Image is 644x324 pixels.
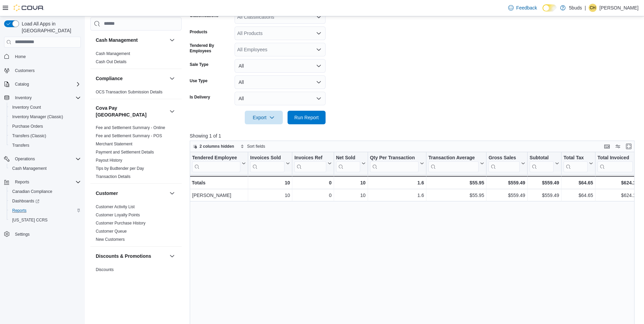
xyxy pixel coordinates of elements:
span: Run Report [294,114,319,121]
div: Invoices Ref [294,155,326,172]
a: Dashboards [7,196,84,206]
button: 2 columns hidden [190,142,237,150]
button: Cash Management [7,164,84,173]
p: Showing 1 of 1 [190,132,639,139]
a: Transaction Details [96,174,130,179]
a: Cash Out Details [96,59,127,64]
button: Open list of options [316,31,321,36]
button: Inventory Count [7,103,84,112]
span: Operations [12,155,81,163]
label: Use Type [190,78,207,84]
a: Fee and Settlement Summary - POS [96,133,162,138]
span: Home [12,52,81,61]
div: Totals [192,179,246,187]
a: Settings [12,230,32,238]
span: Transfers [10,141,81,149]
span: Export [249,111,279,124]
div: $624.14 [597,191,638,199]
button: Canadian Compliance [7,187,84,196]
button: Subtotal [530,155,559,172]
a: Dashboards [10,197,42,205]
a: [US_STATE] CCRS [10,216,50,224]
div: Subtotal [530,155,554,172]
span: Cash Management [12,166,47,171]
label: Products [190,29,207,35]
div: [PERSON_NAME] [192,191,246,199]
a: Home [12,53,29,61]
div: Tendered Employee [192,155,240,161]
span: Inventory Manager (Classic) [12,114,63,120]
a: Cash Management [96,51,130,56]
span: Dark Mode [542,12,543,12]
span: Cash Management [10,164,81,173]
button: Catalog [1,79,84,89]
button: Discounts & Promotions [168,252,176,260]
a: Payment and Settlement Details [96,150,154,155]
span: Feedback [516,4,537,11]
span: Tips by Budtender per Day [96,166,144,171]
a: Canadian Compliance [10,187,55,196]
span: Customer Purchase History [96,220,146,226]
span: Sort fields [247,144,265,149]
a: Merchant Statement [96,142,132,146]
label: Is Delivery [190,94,210,100]
div: Qty Per Transaction [370,155,418,172]
button: Reports [7,206,84,215]
input: Dark Mode [542,4,557,12]
span: Customer Loyalty Points [96,212,140,218]
button: Invoices Ref [294,155,331,172]
span: [US_STATE] CCRS [12,217,48,223]
a: Transfers (Classic) [10,132,49,140]
div: 10 [336,179,365,187]
span: Transaction Details [96,174,130,179]
span: Purchase Orders [10,122,81,130]
button: Cash Management [168,36,176,44]
div: 10 [250,191,290,199]
h3: Discounts & Promotions [96,253,151,259]
button: Customer [168,189,176,197]
div: 0 [294,179,331,187]
span: Fee and Settlement Summary - POS [96,133,162,139]
span: Reports [15,179,29,185]
button: Cova Pay [GEOGRAPHIC_DATA] [96,105,167,118]
button: Total Invoiced [597,155,638,172]
div: Net Sold [336,155,360,172]
span: Catalog [15,82,29,87]
span: Transfers [12,143,29,148]
button: Reports [12,178,32,186]
span: Inventory [15,95,32,101]
h3: Customer [96,190,118,197]
button: Keyboard shortcuts [603,142,611,150]
div: Transaction Average [428,155,479,172]
button: [US_STATE] CCRS [7,215,84,225]
nav: Complex example [4,49,81,257]
button: Net Sold [336,155,365,172]
button: Run Report [288,111,326,124]
span: Canadian Compliance [12,189,52,194]
a: New Customers [96,237,125,242]
div: 0 [294,191,331,199]
button: Settings [1,229,84,239]
span: Reports [10,206,81,215]
span: Home [15,54,26,59]
div: $55.95 [428,191,484,199]
span: Catalog [12,80,81,88]
div: Net Sold [336,155,360,161]
span: Canadian Compliance [10,187,81,196]
button: Invoices Sold [250,155,290,172]
button: Inventory [12,94,34,102]
a: Discounts [96,267,114,272]
span: Customers [12,66,81,75]
span: Reports [12,208,26,213]
button: Cash Management [96,37,167,43]
div: Compliance [90,88,182,99]
div: Discounts & Promotions [90,266,182,293]
div: Subtotal [530,155,554,161]
div: Gross Sales [489,155,520,172]
div: $64.65 [564,179,593,187]
span: Inventory Count [12,105,41,110]
div: Customer [90,203,182,246]
div: Total Tax [564,155,588,161]
span: Payout History [96,158,122,163]
a: Tips by Budtender per Day [96,166,144,171]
